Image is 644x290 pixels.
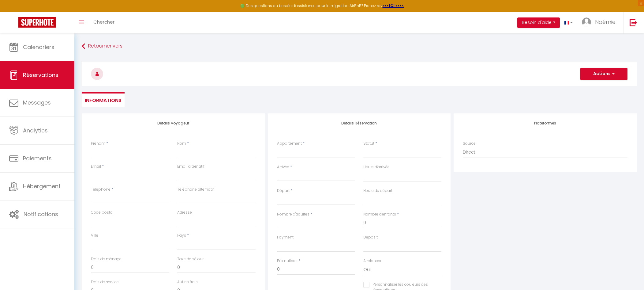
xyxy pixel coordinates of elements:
[277,235,294,240] label: Payment
[23,155,52,162] span: Paiements
[277,212,309,217] label: Nombre d'adultes
[177,279,198,285] label: Autres frais
[363,235,378,240] label: Deposit
[595,18,616,26] span: Noémie
[277,188,290,194] label: Départ
[277,121,442,125] h4: Détails Réservation
[91,121,256,125] h4: Détails Voyageur
[277,164,289,170] label: Arrivée
[363,188,392,194] label: Heure de départ
[177,256,204,262] label: Taxe de séjour
[580,68,627,80] button: Actions
[91,187,110,193] label: Téléphone
[23,71,58,79] span: Réservations
[91,256,122,262] label: Frais de ménage
[363,141,374,147] label: Statut
[463,141,476,147] label: Source
[82,92,125,107] li: Informations
[91,164,101,170] label: Email
[383,3,404,8] a: >>> ICI <<<<
[177,210,192,216] label: Adresse
[577,12,623,33] a: ... Noémie
[93,19,114,25] span: Chercher
[23,182,61,190] span: Hébergement
[582,17,591,27] img: ...
[18,17,56,28] img: Super Booking
[89,12,119,33] a: Chercher
[463,121,627,125] h4: Plateformes
[24,210,58,218] span: Notifications
[277,258,298,264] label: Prix nuitées
[177,164,204,170] label: Email alternatif
[517,17,560,28] button: Besoin d'aide ?
[363,164,390,170] label: Heure d'arrivée
[23,99,51,106] span: Messages
[277,141,302,147] label: Appartement
[82,41,637,52] a: Retourner vers
[363,212,396,217] label: Nombre d'enfants
[91,279,119,285] label: Frais de service
[91,210,114,216] label: Code postal
[23,43,54,51] span: Calendriers
[177,233,186,238] label: Pays
[363,258,381,264] label: A relancer
[91,233,98,238] label: Ville
[630,19,637,26] img: logout
[177,141,186,147] label: Nom
[23,127,48,134] span: Analytics
[177,187,214,193] label: Téléphone alternatif
[91,141,105,147] label: Prénom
